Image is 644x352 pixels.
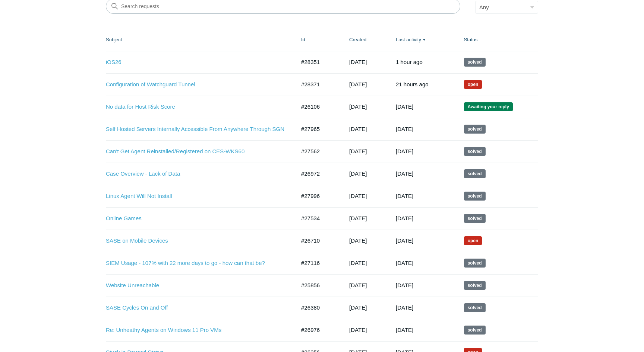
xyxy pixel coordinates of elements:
[464,102,513,111] span: We are waiting for you to respond
[464,192,486,201] span: This request has been solved
[294,185,342,207] td: #27996
[349,170,367,177] time: 08/03/2025, 08:50
[294,73,342,96] td: #28371
[106,281,284,290] a: Website Unreachable
[464,326,486,335] span: This request has been solved
[464,80,482,89] span: We are working on a response for you
[349,282,367,288] time: 07/01/2025, 14:07
[294,252,342,274] td: #27116
[396,81,429,87] time: 10/02/2025, 16:34
[464,259,486,268] span: This request has been solved
[294,163,342,185] td: #26972
[349,304,367,311] time: 07/18/2025, 18:08
[294,319,342,341] td: #26976
[106,170,284,178] a: Case Overview - Lack of Data
[106,326,284,335] a: Re: Unheathy Agents on Windows 11 Pro VMs
[349,193,367,199] time: 09/08/2025, 22:09
[294,207,342,230] td: #27534
[349,81,367,87] time: 09/24/2025, 17:20
[396,59,423,65] time: 10/03/2025, 12:02
[396,260,413,266] time: 09/03/2025, 18:02
[464,303,486,312] span: This request has been solved
[294,140,342,163] td: #27562
[294,51,342,73] td: #28351
[106,29,294,51] th: Subject
[349,237,367,244] time: 07/24/2025, 13:24
[294,118,342,140] td: #27965
[294,230,342,252] td: #26710
[349,126,367,132] time: 09/07/2025, 10:17
[396,282,413,288] time: 09/01/2025, 11:02
[106,259,284,268] a: SIEM Usage - 107% with 22 more days to go - how can that be?
[349,148,367,154] time: 08/20/2025, 11:37
[294,29,342,51] th: Id
[396,148,413,154] time: 09/16/2025, 20:02
[349,260,367,266] time: 08/07/2025, 11:23
[396,215,413,221] time: 09/08/2025, 15:02
[106,304,284,312] a: SASE Cycles On and Off
[464,147,486,156] span: This request has been solved
[349,327,367,333] time: 08/03/2025, 19:28
[106,214,284,223] a: Online Games
[294,96,342,118] td: #26106
[422,37,426,42] span: ▼
[464,169,486,178] span: This request has been solved
[396,37,421,42] a: Last activity▼
[349,215,367,221] time: 08/19/2025, 14:04
[396,103,413,110] time: 10/02/2025, 13:02
[396,304,413,311] time: 08/25/2025, 11:03
[396,126,413,132] time: 09/28/2025, 09:33
[464,281,486,290] span: This request has been solved
[106,80,284,89] a: Configuration of Watchguard Tunnel
[294,274,342,297] td: #25856
[464,58,486,67] span: This request has been solved
[106,147,284,156] a: Can't Get Agent Reinstalled/Registered on CES-WKS60
[106,192,284,201] a: Linux Agent Will Not Install
[464,236,482,245] span: We are working on a response for you
[106,237,284,245] a: SASE on Mobile Devices
[349,37,366,42] a: Created
[349,103,367,110] time: 07/10/2025, 17:43
[396,327,413,333] time: 08/23/2025, 23:01
[106,125,284,134] a: Self Hosted Servers Internally Accessible From Anywhere Through SGN
[294,297,342,319] td: #26380
[106,58,284,67] a: iOS26
[464,125,486,134] span: This request has been solved
[349,59,367,65] time: 09/24/2025, 08:20
[396,170,413,177] time: 09/15/2025, 12:02
[396,237,413,244] time: 09/04/2025, 04:01
[457,29,538,51] th: Status
[396,193,413,199] time: 09/14/2025, 13:02
[106,103,284,111] a: No data for Host Risk Score
[464,214,486,223] span: This request has been solved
